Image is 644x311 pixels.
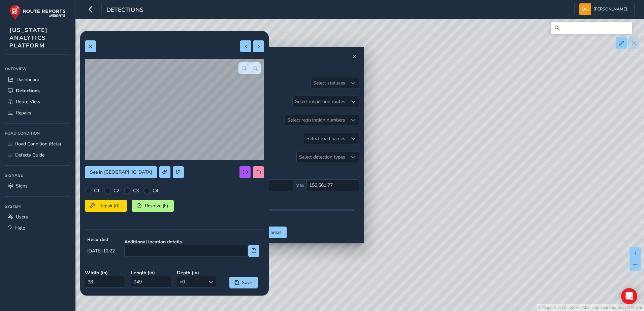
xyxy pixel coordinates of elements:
[106,6,143,15] span: Detections
[5,222,70,234] a: Help
[133,187,139,194] label: C3
[177,276,205,287] span: >0
[85,270,126,276] strong: Width ( in )
[229,277,258,288] button: Save
[232,213,354,219] div: 0
[87,248,115,254] span: [DATE] 12:22
[87,236,115,243] strong: Recorded
[144,203,169,209] span: Resolve (F)
[579,3,591,15] img: diamond-layout
[16,110,31,116] span: Repairs
[97,203,122,209] span: Repair (R)
[241,279,253,286] span: Save
[307,179,359,191] input: 0
[177,270,218,276] strong: Depth ( in )
[228,61,359,73] h2: Filters
[17,76,39,83] span: Dashboard
[90,169,152,175] span: See in [GEOGRAPHIC_DATA]
[593,3,627,15] span: [PERSON_NAME]
[153,187,158,194] label: C4
[5,180,70,192] a: Signs
[5,64,70,74] div: Overview
[304,133,348,144] div: Select road names
[114,187,119,194] label: C2
[15,141,61,147] span: Road Condition (Beta)
[311,77,348,89] div: Select statuses
[5,149,70,161] a: Defects Guide
[131,270,172,276] strong: Length ( in )
[9,5,66,20] img: rr logo
[16,214,28,220] span: Users
[5,128,70,138] div: Road Condition
[5,201,70,211] div: System
[285,114,348,126] div: Select registration numbers
[293,96,348,107] div: Select inspection routes
[5,211,70,222] a: Users
[124,239,259,245] strong: Additional location details
[5,170,70,180] div: Signage
[16,88,40,94] span: Detections
[16,183,28,189] span: Signs
[5,138,70,149] a: Road Condition (Beta)
[621,288,637,304] div: Open Intercom Messenger
[5,85,70,96] a: Detections
[85,166,157,178] button: See in Route View
[132,200,174,212] button: Resolve (F)
[15,152,44,158] span: Defects Guide
[5,74,70,85] a: Dashboard
[551,22,632,34] input: Search
[16,99,40,105] span: Route View
[297,151,348,163] div: Select detection types
[15,225,25,231] span: Help
[5,96,70,107] a: Route View
[5,107,70,118] a: Repairs
[293,179,307,191] span: max
[85,200,127,212] button: Repair (R)
[350,52,359,61] button: Close
[94,187,100,194] label: C1
[9,26,48,49] span: [US_STATE] ANALYTICS PLATFORM
[579,3,630,15] button: [PERSON_NAME]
